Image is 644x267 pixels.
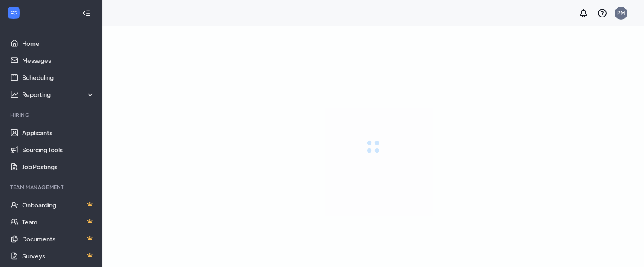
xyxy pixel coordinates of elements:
a: DocumentsCrown [22,230,95,247]
a: Sourcing Tools [22,141,95,158]
svg: Notifications [578,8,589,18]
a: Messages [22,52,95,69]
a: TeamCrown [22,213,95,230]
a: OnboardingCrown [22,196,95,213]
div: PM [617,9,625,17]
div: Hiring [10,111,93,119]
div: Reporting [22,90,95,99]
a: Job Postings [22,158,95,175]
a: Scheduling [22,69,95,86]
a: SurveysCrown [22,247,95,264]
svg: WorkstreamLogo [9,9,18,17]
div: Team Management [10,184,93,191]
svg: Analysis [10,90,19,99]
svg: Collapse [82,9,91,17]
svg: QuestionInfo [597,8,607,18]
a: Home [22,35,95,52]
a: Applicants [22,124,95,141]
